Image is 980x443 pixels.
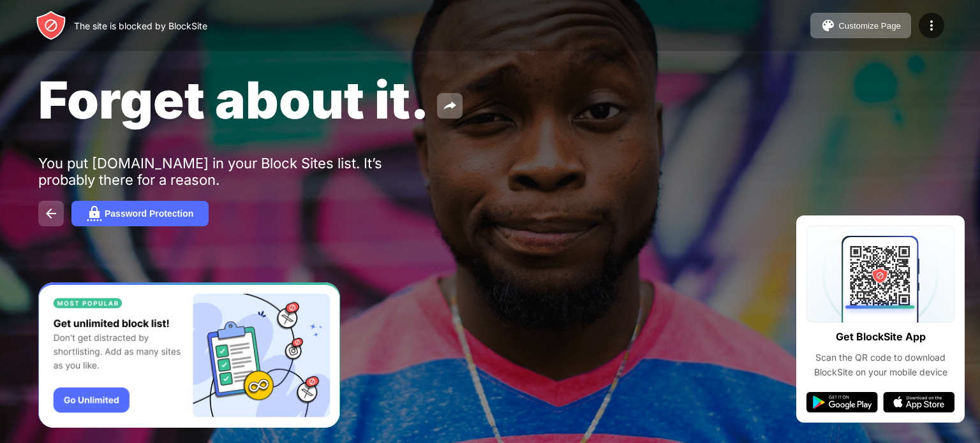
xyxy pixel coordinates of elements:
[38,155,433,188] div: You put [DOMAIN_NAME] in your Block Sites list. It’s probably there for a reason.
[820,18,836,33] img: pallet.svg
[838,21,901,31] div: Customize Page
[36,10,66,41] img: header-logo.svg
[38,69,429,131] span: Forget about it.
[924,18,939,33] img: menu-icon.svg
[87,206,102,221] img: password.svg
[806,392,878,412] img: google-play.svg
[71,201,209,226] button: Password Protection
[442,98,457,113] img: share.svg
[38,282,340,428] iframe: Banner
[806,351,954,379] div: Scan the QR code to download BlockSite on your mobile device
[105,208,193,219] div: Password Protection
[836,328,926,346] div: Get BlockSite App
[883,392,954,412] img: app-store.svg
[43,206,59,221] img: back.svg
[810,13,911,38] button: Customize Page
[74,20,207,31] div: The site is blocked by BlockSite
